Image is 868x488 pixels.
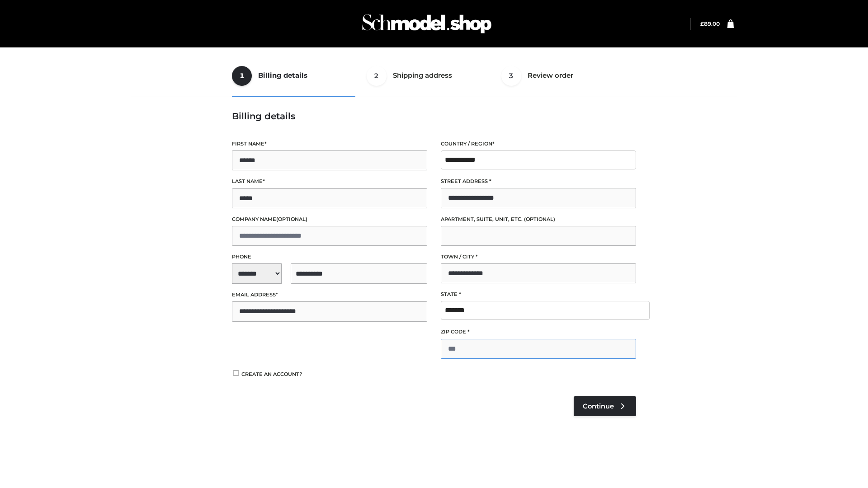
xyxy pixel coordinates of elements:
img: Schmodel Admin 964 [359,6,495,42]
label: Phone [232,253,427,261]
bdi: 89.00 [700,20,720,27]
span: (optional) [276,216,307,222]
span: Continue [583,402,614,410]
span: £ [700,20,704,27]
a: £89.00 [700,20,720,27]
label: Email address [232,291,427,299]
a: Continue [574,396,636,416]
span: (optional) [524,216,555,222]
label: Country / Region [441,140,636,148]
label: Apartment, suite, unit, etc. [441,215,636,224]
label: Street address [441,177,636,186]
label: Company name [232,215,427,224]
label: Last name [232,177,427,186]
label: Town / City [441,253,636,261]
h3: Billing details [232,111,636,122]
label: First name [232,140,427,148]
label: ZIP Code [441,328,636,336]
input: Create an account? [232,370,240,376]
label: State [441,290,636,299]
span: Create an account? [241,371,302,377]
